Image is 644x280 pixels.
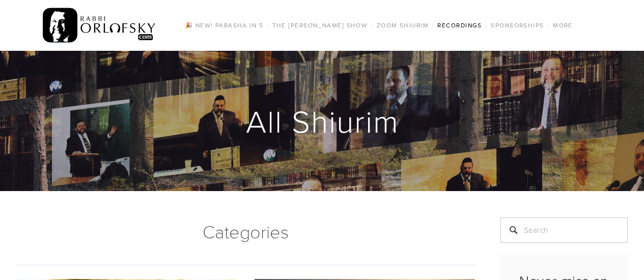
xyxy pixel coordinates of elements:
[434,19,485,32] a: Recordings
[550,19,576,32] a: More
[182,19,266,32] a: 🎉 NEW! Parasha in 5
[488,19,547,32] a: Sponsorships
[371,21,373,29] span: /
[500,217,628,243] input: Search
[432,21,434,29] span: /
[43,6,156,45] img: RabbiOrlofsky.com
[547,21,550,29] span: /
[374,19,432,32] a: Zoom Shiurim
[266,21,269,29] span: /
[269,19,371,32] a: The [PERSON_NAME] Show
[17,105,629,137] h1: All Shiurim
[17,217,475,245] h1: Categories
[485,21,488,29] span: /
